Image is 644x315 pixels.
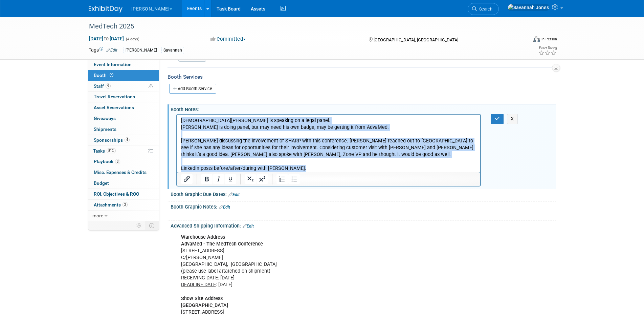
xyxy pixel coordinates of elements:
span: to [103,36,110,41]
span: Shipments [94,126,116,132]
u: DEADLINE DATE [181,282,216,288]
span: Potential Scheduling Conflict -- at least one attendee is tagged in another overlapping event. [149,83,153,90]
button: Italic [213,174,224,184]
div: Booth Graphic Notes: [171,202,556,211]
u: RECEIVING DATE [181,275,218,281]
button: Bold [201,174,213,184]
a: Attachments2 [88,200,159,210]
span: Playbook [94,159,120,164]
b: AdvaMed - The MedTech Conference [181,241,263,247]
button: X [507,114,518,124]
img: Savannah Jones [508,4,549,11]
span: Booth not reserved yet [108,73,115,78]
button: Superscript [257,174,268,184]
span: [GEOGRAPHIC_DATA], [GEOGRAPHIC_DATA] [374,37,458,42]
span: more [92,213,103,218]
span: Misc. Expenses & Credits [94,170,147,175]
span: Booth [94,73,115,78]
a: Sponsorships4 [88,135,159,145]
span: Event Information [94,62,132,67]
span: Travel Reservations [94,94,135,99]
div: Booth Graphic Due Dates: [171,189,556,198]
iframe: Rich Text Area [177,115,481,172]
div: [PERSON_NAME] [124,47,159,54]
a: Event Information [88,59,159,70]
b: Warehouse Address [181,234,225,240]
a: Edit [106,48,117,53]
span: Asset Reservations [94,105,134,110]
div: Savannah [161,47,184,54]
a: more [88,211,159,221]
a: Shipments [88,124,159,135]
span: [DATE] [DATE] [89,36,124,42]
a: Staff9 [88,81,159,92]
td: Toggle Event Tabs [145,221,159,230]
span: 2 [123,202,128,207]
div: In-Person [541,37,557,42]
span: Sponsorships [94,137,130,143]
span: 3 [115,159,120,164]
b: [GEOGRAPHIC_DATA] [181,302,228,308]
a: Edit [219,205,230,210]
span: (4 days) [125,37,139,41]
td: Tags [89,46,117,54]
div: Advanced Shipping Information: [171,221,556,230]
a: Playbook3 [88,156,159,167]
div: Booth Notes: [171,104,556,113]
a: Asset Reservations [88,102,159,113]
a: Budget [88,178,159,189]
span: 81% [107,148,116,153]
img: Format-Inperson.png [533,36,540,42]
button: Committed [208,36,248,43]
button: Subscript [245,174,256,184]
a: Add Booth Service [169,84,216,94]
span: Search [477,6,492,12]
a: Misc. Expenses & Credits [88,167,159,178]
span: Staff [94,83,111,89]
span: Attachments [94,202,128,208]
div: Booth Services [168,73,556,81]
a: Giveaways [88,113,159,124]
span: Budget [94,180,109,186]
button: Underline [225,174,236,184]
img: ExhibitDay [89,6,123,13]
span: Tasks [93,148,116,154]
a: Search [468,3,499,15]
div: Event Format [488,35,557,45]
div: MedTech 2025 [87,20,517,33]
button: Insert/edit link [181,174,193,184]
button: Bullet list [288,174,300,184]
span: ROI, Objectives & ROO [94,191,139,197]
a: Booth [88,70,159,81]
span: Giveaways [94,116,116,121]
a: Travel Reservations [88,92,159,102]
button: Numbered list [276,174,288,184]
td: Personalize Event Tab Strip [133,221,145,230]
a: Edit [228,192,240,197]
b: Show Site Address [181,296,223,301]
a: Edit [243,224,254,229]
div: Event Rating [538,46,557,50]
span: 9 [106,83,111,88]
a: ROI, Objectives & ROO [88,189,159,199]
a: Tasks81% [88,146,159,156]
span: 4 [125,137,130,142]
